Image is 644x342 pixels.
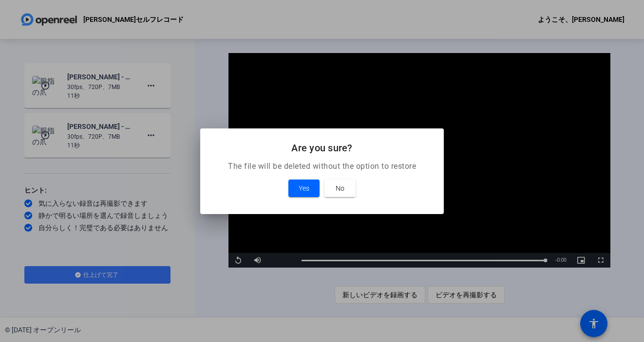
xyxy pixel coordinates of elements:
p: The file will be deleted without the option to restore [212,161,432,172]
span: Yes [299,182,309,194]
span: No [336,182,344,194]
button: Yes [288,180,320,197]
button: No [324,180,356,197]
h2: Are you sure? [212,140,432,156]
